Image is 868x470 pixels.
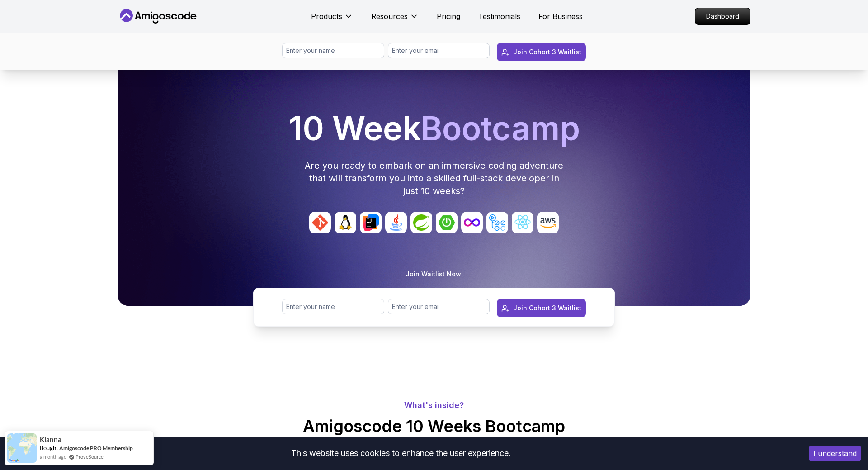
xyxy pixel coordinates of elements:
[410,212,432,233] img: avatar_4
[7,443,795,463] div: This website uses cookies to enhance the user experience.
[7,433,37,463] img: provesource social proof notification image
[812,413,868,456] iframe: chat widget
[461,212,483,233] img: avatar_6
[695,8,750,24] p: Dashboard
[121,112,747,145] h1: 10 Week
[436,212,458,233] img: avatar_5
[371,11,419,29] button: Resources
[282,299,384,314] input: Enter your name
[421,109,580,148] span: Bootcamp
[311,11,342,22] p: Products
[40,444,58,451] span: Bought
[371,11,408,22] p: Resources
[512,212,533,233] img: avatar_8
[695,8,750,25] a: Dashboard
[75,453,104,461] a: ProveSource
[335,212,356,233] img: avatar_1
[497,43,586,61] button: Join Cohort 3 Waitlist
[406,270,463,279] p: Join Waitlist Now!
[388,299,490,314] input: Enter your email
[304,159,564,197] p: Are you ready to embark on an immersive coding adventure that will transform you into a skilled f...
[282,43,384,58] input: Enter your name
[385,212,407,233] img: avatar_3
[497,299,586,317] button: Join Cohort 3 Waitlist
[40,453,66,461] span: a month ago
[388,43,490,58] input: Enter your email
[360,212,382,233] img: avatar_2
[309,212,331,233] img: avatar_0
[59,445,133,451] a: Amigoscode PRO Membership
[311,11,353,29] button: Products
[40,436,61,443] span: Kianna
[486,212,508,233] img: avatar_7
[513,47,581,57] div: Join Cohort 3 Waitlist
[478,11,520,22] a: Testimonials
[513,304,581,313] div: Join Cohort 3 Waitlist
[437,11,460,22] a: Pricing
[537,212,559,233] img: avatar_9
[809,446,861,461] button: Accept cookies
[538,11,583,22] a: For Business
